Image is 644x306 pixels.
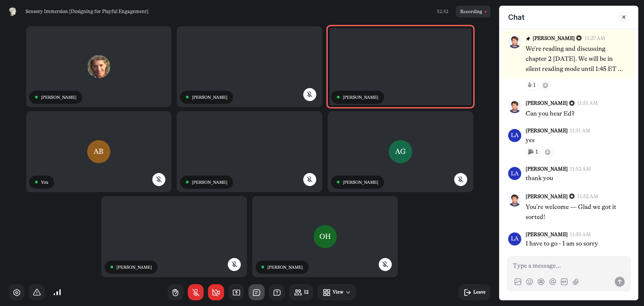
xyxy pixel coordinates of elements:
[618,11,630,23] button: Close sidebar
[314,225,337,248] div: OH
[186,96,189,99] div: ●
[508,100,521,113] button: Open Kyle Bowen's profile
[261,266,264,269] div: ●
[536,277,546,287] button: Link to a post, event, lesson, or space
[87,140,110,163] div: AB
[559,277,569,287] button: Add GIF
[571,277,581,287] button: Attach files
[192,94,227,100] span: [PERSON_NAME]
[41,94,76,100] span: [PERSON_NAME]
[524,277,534,287] button: Add image
[526,127,568,135] button: [PERSON_NAME]
[526,108,624,119] p: Can you hear Ed?
[615,277,625,287] button: Send message
[526,36,531,41] svg: Pinned message
[343,94,378,100] span: [PERSON_NAME]
[186,181,189,184] div: ●
[337,96,340,99] div: ●
[26,111,172,193] div: Anne Baycroft
[508,232,521,246] div: LA
[110,266,113,269] div: ●
[389,140,412,163] div: AG
[177,111,322,193] div: Jacob Rorem
[508,129,521,142] button: Open Laura L. Andrew's profile
[192,179,227,185] span: [PERSON_NAME]
[35,96,38,99] div: ●
[533,82,536,89] div: 1
[508,35,521,48] button: Open Kyle Bowen's profile
[9,6,17,17] button: Museums as Progress logo
[177,26,322,108] div: Kyle Bowen
[101,196,247,278] div: Nathan C Jones
[333,289,343,296] div: View
[526,100,568,107] button: [PERSON_NAME]
[526,81,538,90] button: 👍1
[26,26,172,108] div: Kinsey Katchka
[508,232,521,246] button: Open Laura L. Andrew's profile
[508,167,521,180] div: LA
[544,149,551,156] svg: Add reaction
[459,284,490,300] button: Leave
[304,289,309,296] div: 12
[526,193,568,201] button: [PERSON_NAME]
[289,284,313,300] button: 12
[526,135,624,145] p: yes
[528,82,532,89] div: 👍
[526,238,624,249] p: I have to go - I am so sorry
[536,148,538,156] div: 1
[337,181,340,184] div: ●
[526,202,624,222] p: You're welcome — Glad we got it sorted!
[526,231,568,238] button: [PERSON_NAME]
[473,289,486,296] div: Leave
[570,127,591,135] button: 11:51 AM
[513,277,523,287] button: Add image
[9,7,17,16] img: Museums as Progress logo
[508,167,521,180] button: Open Laura L. Andrew's profile
[577,193,598,201] button: 11:52 AM
[508,12,525,22] h5: Chat
[267,264,303,270] span: [PERSON_NAME]
[252,196,398,278] div: Olivia Hinson
[570,231,591,238] button: 11:55 AM
[526,44,624,74] p: We're reading and discussing chapter 2 [DATE]. We will be in silent reading mode until 1:45 ET / ...
[116,264,152,270] span: [PERSON_NAME]
[528,148,534,156] div: 🎉
[318,284,356,300] button: View
[526,147,540,157] button: 🎉1
[508,129,521,142] div: LA
[526,166,568,173] button: [PERSON_NAME]
[460,8,482,15] span: Recording
[437,8,448,15] span: 32:52
[570,166,591,173] button: 11:52 AM
[508,193,521,207] button: Open Kyle Bowen's profile
[548,277,558,287] button: Add mention
[35,181,38,184] div: ●
[526,173,624,183] p: thank you
[577,100,598,107] button: 11:51 AM
[343,179,378,185] span: [PERSON_NAME]
[25,8,149,15] span: Sensory Immersion [Designing for Playful Engagement]
[328,26,473,108] div: Ed Rodley
[328,111,473,193] div: Amanda Boehm-Garcia
[41,179,48,185] span: You
[533,35,575,42] button: [PERSON_NAME]
[542,82,549,89] svg: Add reaction
[585,35,605,42] button: 11:27 AM
[502,30,635,79] button: Open Kyle Bowen's profilePinned message[PERSON_NAME] 11:27 AMWe're reading and discussing chapter...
